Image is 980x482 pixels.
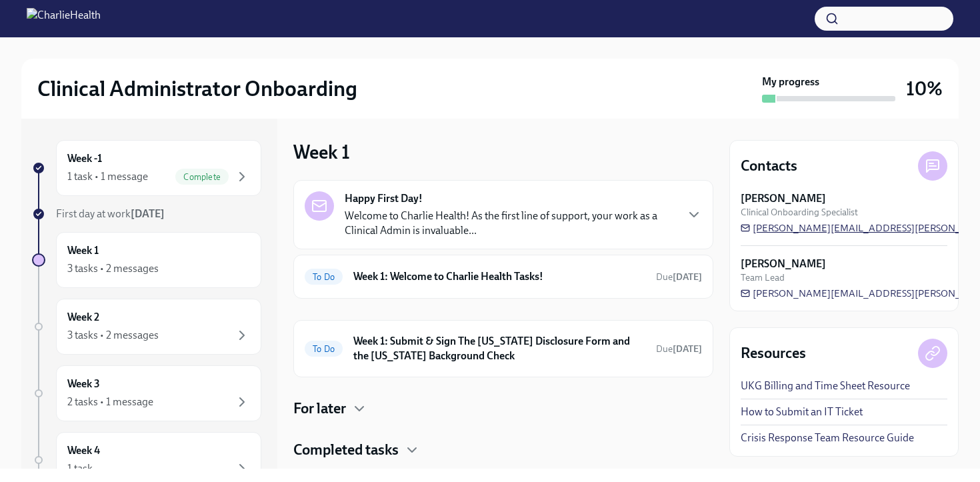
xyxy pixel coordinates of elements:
[741,257,826,271] strong: [PERSON_NAME]
[67,461,93,476] div: 1 task
[67,261,159,276] div: 3 tasks • 2 messages
[67,243,99,258] h6: Week 1
[305,266,702,287] a: To DoWeek 1: Welcome to Charlie Health Tasks!Due[DATE]
[67,443,100,458] h6: Week 4
[656,271,702,283] span: Due
[673,271,702,283] strong: [DATE]
[32,140,261,196] a: Week -11 task • 1 messageComplete
[293,399,346,419] h4: For later
[32,299,261,355] a: Week 23 tasks • 2 messages
[67,151,102,166] h6: Week -1
[56,207,165,220] span: First day at work
[741,405,863,419] a: How to Submit an IT Ticket
[353,269,645,284] h6: Week 1: Welcome to Charlie Health Tasks!
[741,206,858,219] span: Clinical Onboarding Specialist
[131,207,165,220] strong: [DATE]
[741,343,806,363] h4: Resources
[27,8,101,29] img: CharlieHealth
[37,75,357,102] h2: Clinical Administrator Onboarding
[345,209,675,238] p: Welcome to Charlie Health! As the first line of support, your work as a Clinical Admin is invalua...
[293,440,399,460] h4: Completed tasks
[656,343,702,355] span: September 17th, 2025 10:00
[293,140,350,164] h3: Week 1
[762,75,819,89] strong: My progress
[656,271,702,283] span: September 15th, 2025 10:00
[67,169,148,184] div: 1 task • 1 message
[345,191,423,206] strong: Happy First Day!
[741,191,826,206] strong: [PERSON_NAME]
[741,271,785,284] span: Team Lead
[305,331,702,366] a: To DoWeek 1: Submit & Sign The [US_STATE] Disclosure Form and the [US_STATE] Background CheckDue[...
[32,232,261,288] a: Week 13 tasks • 2 messages
[67,310,99,325] h6: Week 2
[305,272,343,282] span: To Do
[293,399,713,419] div: For later
[67,377,100,391] h6: Week 3
[353,334,645,363] h6: Week 1: Submit & Sign The [US_STATE] Disclosure Form and the [US_STATE] Background Check
[32,365,261,421] a: Week 32 tasks • 1 message
[67,328,159,343] div: 3 tasks • 2 messages
[906,77,943,101] h3: 10%
[32,207,261,221] a: First day at work[DATE]
[656,343,702,355] span: Due
[741,379,910,393] a: UKG Billing and Time Sheet Resource
[741,156,797,176] h4: Contacts
[741,431,914,445] a: Crisis Response Team Resource Guide
[305,344,343,354] span: To Do
[293,440,713,460] div: Completed tasks
[175,172,229,182] span: Complete
[673,343,702,355] strong: [DATE]
[67,395,153,409] div: 2 tasks • 1 message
